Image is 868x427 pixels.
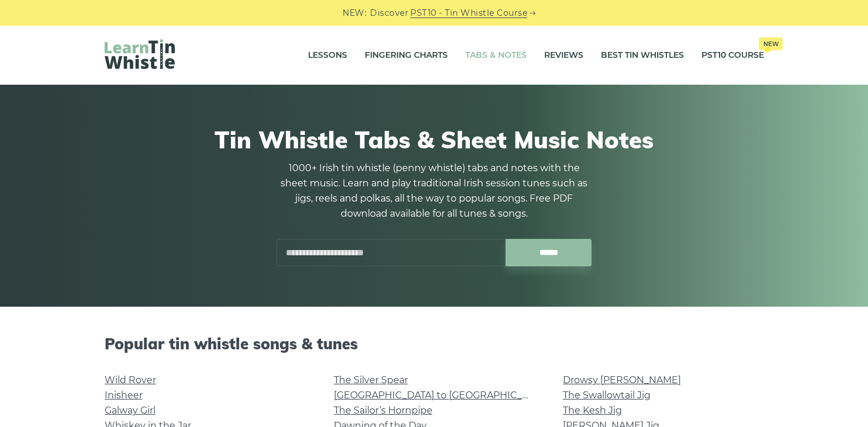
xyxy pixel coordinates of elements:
[601,41,684,70] a: Best Tin Whistles
[759,37,783,50] span: New
[334,405,433,416] a: The Sailor’s Hornpipe
[334,390,549,401] a: [GEOGRAPHIC_DATA] to [GEOGRAPHIC_DATA]
[105,39,175,69] img: LearnTinWhistle.com
[334,374,408,386] a: The Silver Spear
[544,41,583,70] a: Reviews
[105,405,155,416] a: Galway Girl
[105,374,156,386] a: Wild Rover
[465,41,527,70] a: Tabs & Notes
[308,41,347,70] a: Lessons
[563,374,681,386] a: Drowsy [PERSON_NAME]
[276,161,592,221] p: 1000+ Irish tin whistle (penny whistle) tabs and notes with the sheet music. Learn and play tradi...
[365,41,448,70] a: Fingering Charts
[701,41,764,70] a: PST10 CourseNew
[105,126,764,154] h1: Tin Whistle Tabs & Sheet Music Notes
[563,390,651,401] a: The Swallowtail Jig
[563,405,622,416] a: The Kesh Jig
[105,335,764,353] h2: Popular tin whistle songs & tunes
[105,390,143,401] a: Inisheer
